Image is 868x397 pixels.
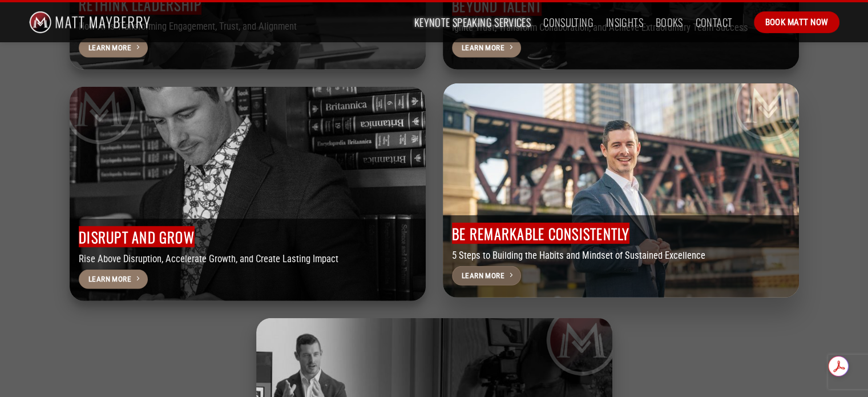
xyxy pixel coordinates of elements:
[543,12,594,33] a: Consulting
[606,12,643,33] a: Insights
[462,270,504,282] span: Learn More
[79,270,148,289] a: Learn More
[765,15,828,29] span: Book Matt Now
[656,12,683,33] a: Books
[88,273,131,285] span: Learn More
[79,226,195,247] span: DISRUPT AND GROW
[452,38,521,58] a: Learn More
[452,266,521,286] a: Learn More
[414,12,531,33] a: Keynote Speaking Services
[29,2,151,42] img: Matt Mayberry
[443,83,799,298] img: Matt Mayberry Keynote Speaker
[452,248,789,264] p: 5 Steps to Building the Habits and Mindset of Sustained Excellence
[452,223,629,244] span: Be Remarkable Consistently
[79,38,148,58] a: Learn More
[754,11,839,33] a: Book Matt Now
[696,12,733,33] a: Contact
[88,42,131,54] span: Learn More
[462,42,504,54] span: Learn More
[79,252,416,267] p: Rise Above Disruption, Accelerate Growth, and Create Lasting Impact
